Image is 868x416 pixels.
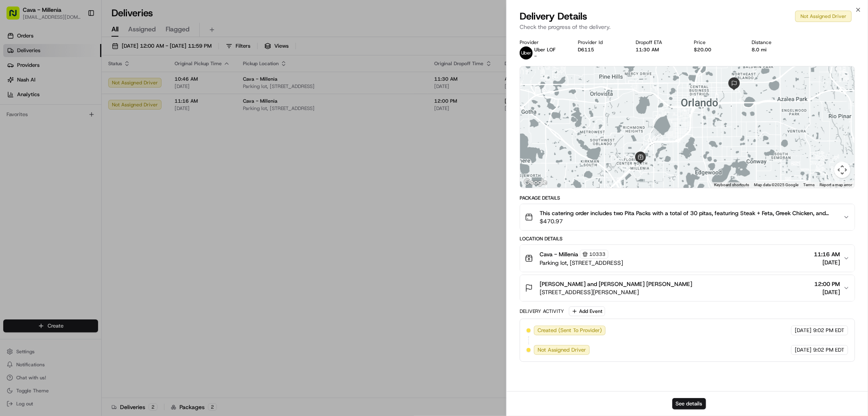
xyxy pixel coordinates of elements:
div: 11:30 AM [636,46,681,53]
span: [DATE] [72,148,89,155]
a: Terms (opens in new tab) [803,183,815,187]
img: 1736555255976-a54dd68f-1ca7-489b-9aae-adbdc363a1c4 [16,149,23,155]
span: This catering order includes two Pita Packs with a total of 30 pitas, featuring Steak + Feta, Gre... [540,209,837,217]
button: Map camera controls [834,162,851,178]
span: [DATE] [795,346,811,354]
button: This catering order includes two Pita Packs with a total of 30 pitas, featuring Steak + Feta, Gre... [520,204,855,230]
div: Provider Id [578,39,623,46]
button: See details [672,398,706,409]
span: Wisdom [PERSON_NAME] [25,126,87,133]
img: uber-new-logo.jpeg [520,46,533,59]
p: Welcome 👋 [8,33,148,46]
button: See all [126,104,148,114]
img: 1736555255976-a54dd68f-1ca7-489b-9aae-adbdc363a1c4 [16,127,23,133]
div: Provider [520,39,565,46]
input: Clear [21,53,134,61]
span: • [68,148,70,155]
div: 💻 [69,183,75,189]
span: Knowledge Base [16,182,62,190]
span: [DATE] [795,327,811,334]
span: [PERSON_NAME] [25,148,66,155]
span: [DATE] [93,126,109,133]
button: D6115 [578,46,594,53]
span: 9:02 PM EDT [813,327,844,334]
button: Add Event [569,306,605,316]
span: Delivery Details [520,10,587,23]
span: Created (Sent To Provider) [538,327,602,334]
span: Map data ©2025 Google [754,183,798,187]
img: Nash [8,8,24,24]
img: 1736555255976-a54dd68f-1ca7-489b-9aae-adbdc363a1c4 [8,78,23,92]
button: [PERSON_NAME] and [PERSON_NAME] [PERSON_NAME][STREET_ADDRESS][PERSON_NAME]12:00 PM[DATE] [520,275,855,301]
span: 10333 [589,251,606,258]
div: 📗 [8,183,15,189]
button: Start new chat [138,80,148,90]
div: Dropoff ETA [636,39,681,46]
div: 8.0 mi [752,46,797,53]
span: $470.97 [540,217,837,225]
span: Pylon [81,202,98,208]
span: 12:00 PM [814,280,840,288]
a: Open this area in Google Maps (opens a new window) [522,177,549,188]
span: • [88,126,91,133]
span: [DATE] [814,258,840,266]
a: Powered byPylon [57,202,98,208]
span: [STREET_ADDRESS][PERSON_NAME] [540,288,692,296]
div: $20.00 [694,46,739,53]
a: Report a map error [820,183,852,187]
span: 9:02 PM EDT [813,346,844,354]
a: 📗Knowledge Base [5,179,66,194]
span: Cava - Millenia [540,250,578,258]
div: Price [694,39,739,46]
div: Package Details [520,195,855,201]
span: Not Assigned Driver [538,346,586,354]
a: 💻API Documentation [66,179,134,194]
span: API Documentation [77,182,131,190]
span: - [534,53,537,59]
span: 11:16 AM [814,250,840,258]
img: Google [522,177,549,188]
span: [PERSON_NAME] and [PERSON_NAME] [PERSON_NAME] [540,280,692,288]
button: Keyboard shortcuts [714,182,749,188]
div: Start new chat [37,78,133,86]
div: Location Details [520,236,855,242]
img: Brigitte Vinadas [8,141,21,154]
div: We're available if you need us! [37,86,112,92]
img: Wisdom Oko [8,119,21,134]
span: Parking lot, [STREET_ADDRESS] [540,259,623,267]
div: Past conversations [8,106,55,112]
button: Cava - Millenia10333Parking lot, [STREET_ADDRESS]11:16 AM[DATE] [520,245,855,272]
span: [DATE] [814,288,840,296]
span: Uber LOF [534,46,555,53]
div: Delivery Activity [520,308,564,315]
div: Distance [752,39,797,46]
img: 8571987876998_91fb9ceb93ad5c398215_72.jpg [17,78,32,92]
p: Check the progress of the delivery. [520,23,855,31]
